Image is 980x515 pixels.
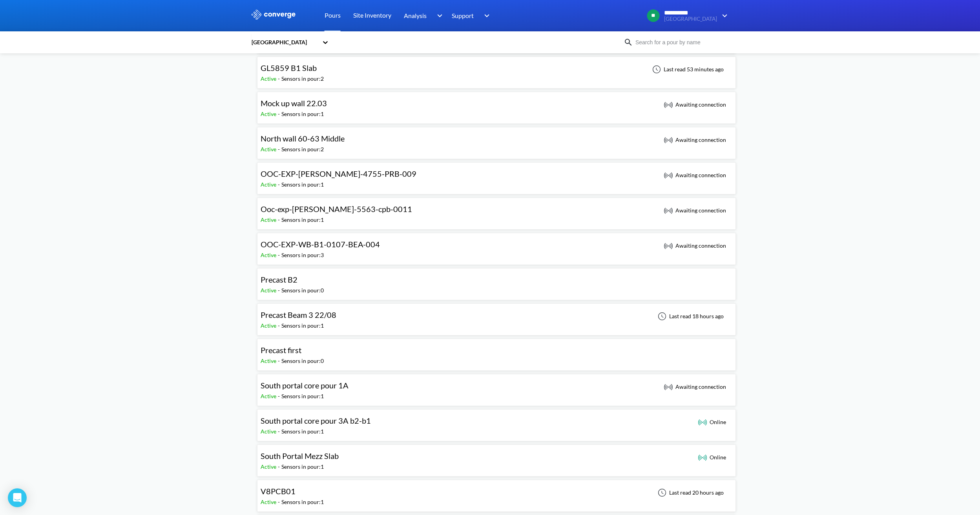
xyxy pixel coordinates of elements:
[257,277,736,284] a: Precast B2Active-Sensors in pour:0
[664,170,673,180] img: awaiting_connection_icon.svg
[261,216,278,223] span: Active
[261,181,278,188] span: Active
[664,206,726,215] div: Awaiting connection
[261,451,339,461] span: South Portal Mezz Slab
[432,11,444,20] img: downArrow.svg
[278,463,281,470] span: -
[648,65,726,74] div: Last read 53 minutes ago
[281,251,324,259] div: Sensors in pour: 3
[281,321,324,330] div: Sensors in pour: 1
[278,322,281,329] span: -
[281,74,324,83] div: Sensors in pour: 2
[257,101,736,107] a: Mock up wall 22.03Active-Sensors in pour:1 Awaiting connection
[278,181,281,188] span: -
[261,204,412,214] span: Ooc-exp-[PERSON_NAME]-5563-cpb-0011
[251,9,296,20] img: logo_ewhite.svg
[257,383,736,390] a: South portal core pour 1AActive-Sensors in pour:1 Awaiting connection
[261,98,327,108] span: Mock up wall 22.03
[664,135,673,145] img: awaiting_connection_icon.svg
[281,357,324,365] div: Sensors in pour: 0
[281,145,324,154] div: Sensors in pour: 2
[261,252,278,258] span: Active
[698,453,726,462] div: Online
[261,310,336,319] span: Precast Beam 3 22/08
[281,110,324,118] div: Sensors in pour: 1
[452,11,474,20] span: Support
[633,38,728,47] input: Search for a pour by name
[257,418,736,425] a: South portal core pour 3A b2-b1Active-Sensors in pour:1 Online
[653,312,726,321] div: Last read 18 hours ago
[257,348,736,354] a: Precast firstActive-Sensors in pour:0
[479,11,492,20] img: downArrow.svg
[261,63,317,73] span: GL5859 B1 Slab
[281,498,324,506] div: Sensors in pour: 1
[664,100,726,109] div: Awaiting connection
[261,275,297,284] span: Precast B2
[664,241,726,250] div: Awaiting connection
[653,488,726,497] div: Last read 20 hours ago
[404,11,427,20] span: Analysis
[257,312,736,319] a: Precast Beam 3 22/08Active-Sensors in pour:1Last read 18 hours ago
[261,381,349,390] span: South portal core pour 1A
[717,11,730,20] img: downArrow.svg
[261,134,345,143] span: North wall 60-63 Middle
[257,207,736,213] a: Ooc-exp-[PERSON_NAME]-5563-cpb-0011Active-Sensors in pour:1 Awaiting connection
[664,16,717,22] span: [GEOGRAPHIC_DATA]
[664,382,673,392] img: awaiting_connection_icon.svg
[281,216,324,224] div: Sensors in pour: 1
[257,453,736,460] a: South Portal Mezz SlabActive-Sensors in pour:1 Online
[664,100,673,109] img: awaiting_connection_icon.svg
[257,489,736,495] a: V8PCB01Active-Sensors in pour:1Last read 20 hours ago
[281,180,324,189] div: Sensors in pour: 1
[281,392,324,401] div: Sensors in pour: 1
[251,38,318,47] div: [GEOGRAPHIC_DATA]
[261,169,416,178] span: OOC-EXP-[PERSON_NAME]-4755-PRB-009
[278,146,281,152] span: -
[261,357,278,364] span: Active
[664,170,726,180] div: Awaiting connection
[281,427,324,436] div: Sensors in pour: 1
[261,499,278,505] span: Active
[278,287,281,294] span: -
[8,488,27,507] div: Open Intercom Messenger
[664,382,726,392] div: Awaiting connection
[278,357,281,364] span: -
[278,252,281,258] span: -
[257,242,736,248] a: OOC-EXP-WB-B1-0107-BEA-004Active-Sensors in pour:3 Awaiting connection
[278,499,281,505] span: -
[261,416,371,425] span: South portal core pour 3A b2-b1
[664,206,673,215] img: awaiting_connection_icon.svg
[664,135,726,145] div: Awaiting connection
[281,286,324,295] div: Sensors in pour: 0
[278,428,281,435] span: -
[698,453,707,462] img: online_icon.svg
[261,75,278,82] span: Active
[261,111,278,117] span: Active
[278,216,281,223] span: -
[698,417,707,427] img: online_icon.svg
[261,428,278,435] span: Active
[257,65,736,72] a: GL5859 B1 SlabActive-Sensors in pour:2Last read 53 minutes ago
[261,345,301,355] span: Precast first
[261,287,278,294] span: Active
[278,75,281,82] span: -
[257,171,736,178] a: OOC-EXP-[PERSON_NAME]-4755-PRB-009Active-Sensors in pour:1 Awaiting connection
[261,322,278,329] span: Active
[698,417,726,427] div: Online
[281,462,324,471] div: Sensors in pour: 1
[261,239,380,249] span: OOC-EXP-WB-B1-0107-BEA-004
[624,38,633,47] img: icon-search.svg
[261,393,278,399] span: Active
[261,146,278,152] span: Active
[664,241,673,250] img: awaiting_connection_icon.svg
[261,463,278,470] span: Active
[257,136,736,143] a: North wall 60-63 MiddleActive-Sensors in pour:2 Awaiting connection
[278,393,281,399] span: -
[261,486,296,496] span: V8PCB01
[278,111,281,117] span: -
